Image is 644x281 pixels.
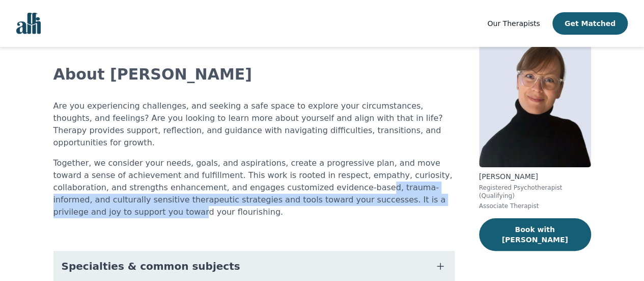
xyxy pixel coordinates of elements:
img: alli logo [16,13,41,34]
p: Are you experiencing challenges, and seeking a safe space to explore your circumstances, thoughts... [53,100,455,149]
button: Book with [PERSON_NAME] [479,218,591,251]
p: [PERSON_NAME] [479,171,591,182]
button: Get Matched [552,12,628,35]
p: Registered Psychotherapist (Qualifying) [479,184,591,200]
p: Together, we consider your needs, goals, and aspirations, create a progressive plan, and move tow... [53,157,455,218]
span: Our Therapists [487,19,540,28]
span: Specialties & common subjects [62,259,240,273]
p: Associate Therapist [479,202,591,210]
a: Our Therapists [487,17,540,30]
img: Angela_Earl [479,20,591,167]
h2: About [PERSON_NAME] [53,65,455,84]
